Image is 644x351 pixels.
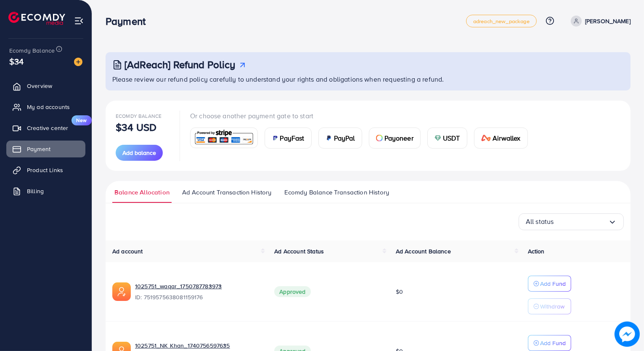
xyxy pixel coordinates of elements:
p: Please review our refund policy carefully to understand your rights and obligations when requesti... [112,74,625,84]
a: cardPayoneer [369,128,421,149]
span: USDT [443,133,460,143]
button: Add Fund [528,276,571,292]
div: <span class='underline'>1025751_waqar_1750787783973</span></br>7519575638081159176 [135,282,261,301]
span: New [72,115,92,125]
img: card [193,129,255,147]
img: logo [8,12,65,25]
span: Product Links [27,166,63,174]
img: card [376,135,383,141]
span: Payment [27,145,50,153]
img: card [435,135,441,141]
button: Add Fund [528,335,571,351]
span: $0 [396,287,403,296]
a: card [190,128,258,148]
a: [PERSON_NAME] [567,16,631,27]
a: adreach_new_package [466,15,537,27]
a: Overview [6,77,85,94]
span: ID: 7519575638081159176 [135,293,261,301]
span: Billing [27,187,44,195]
span: PayFast [280,133,305,143]
span: Ecomdy Balance Transaction History [284,188,389,197]
input: Search for option [554,215,608,228]
div: Search for option [519,213,624,230]
span: Ad Account Status [274,247,324,255]
img: menu [74,16,84,26]
a: Billing [6,183,85,199]
a: Creative centerNew [6,120,85,136]
h3: [AdReach] Refund Policy [125,58,236,71]
span: Approved [274,286,310,297]
p: Add Fund [540,338,566,348]
p: Or choose another payment gate to start [190,111,535,121]
p: [PERSON_NAME] [585,16,631,26]
a: cardPayFast [265,128,312,149]
span: Ad account [112,247,143,255]
span: $34 [9,55,24,67]
span: Ecomdy Balance [116,112,162,120]
a: cardAirwallex [474,128,528,149]
span: Ad Account Transaction History [182,188,272,197]
a: cardPayPal [318,128,362,149]
span: PayPal [334,133,355,143]
span: Action [528,247,545,255]
img: card [272,135,278,141]
img: image [615,322,640,347]
span: adreach_new_package [473,19,530,24]
img: card [481,135,491,141]
span: Balance Allocation [114,188,170,197]
span: Payoneer [384,133,413,143]
img: ic-ads-acc.e4c84228.svg [112,282,131,301]
a: My ad accounts [6,98,85,115]
a: 1025751_waqar_1750787783973 [135,282,261,290]
img: image [74,58,82,66]
img: card [326,135,332,141]
p: Add Fund [540,279,566,289]
p: Withdraw [540,301,564,311]
button: Withdraw [528,298,571,314]
span: Add balance [122,149,156,157]
p: $34 USD [116,122,156,132]
span: Ad Account Balance [396,247,451,255]
span: Ecomdy Balance [9,46,55,55]
span: Overview [27,82,52,90]
a: cardUSDT [427,128,467,149]
span: Creative center [27,124,68,132]
span: Airwallex [493,133,520,143]
h3: Payment [106,15,152,27]
button: Add balance [116,145,163,161]
a: Product Links [6,162,85,178]
a: 1025751_NK Khan_1740756597635 [135,341,261,350]
a: Payment [6,141,85,157]
span: My ad accounts [27,103,70,111]
span: All status [526,215,554,228]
